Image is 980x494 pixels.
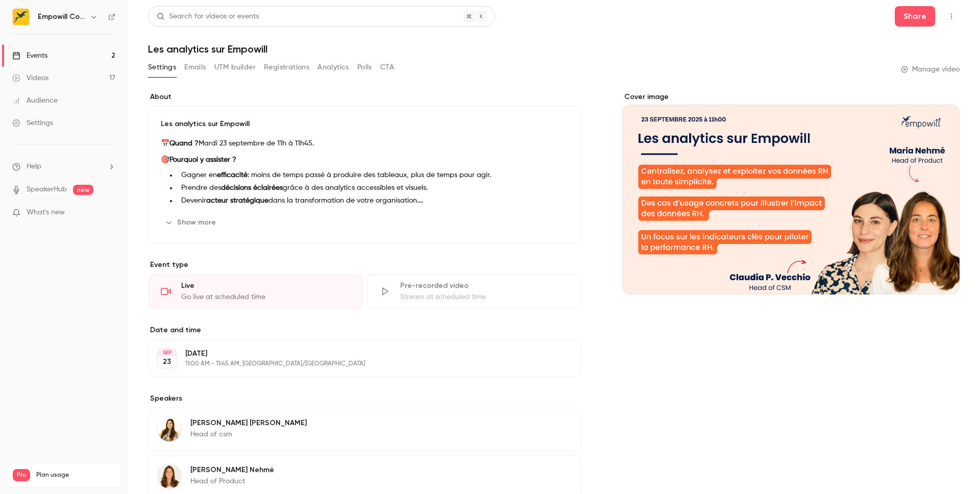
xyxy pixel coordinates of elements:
p: Head of csm [190,429,307,439]
label: Speakers [148,393,581,404]
p: [PERSON_NAME] [PERSON_NAME] [190,418,307,428]
div: LiveGo live at scheduled time [148,274,363,309]
button: Settings [148,59,176,76]
span: Plan usage [36,471,115,479]
li: Prendre des grâce à des analytics accessibles et visuels. [177,183,569,193]
label: About [148,92,581,102]
div: Search for videos or events [157,11,259,22]
div: Audience [12,95,58,106]
strong: décisions éclairées [221,184,283,191]
strong: acteur stratégique [206,197,268,204]
button: Share [895,6,935,27]
div: Pre-recorded videoStream at scheduled time [367,274,582,309]
button: Emails [184,59,206,76]
div: Live [181,281,350,291]
div: Stream at scheduled time [400,292,569,302]
button: Show more [161,214,222,231]
p: Les analytics sur Empowill [161,119,569,129]
li: help-dropdown-opener [12,161,115,172]
p: [PERSON_NAME] Nehmé [190,465,274,475]
strong: efficacité [217,171,248,179]
strong: Pourquoi y assister ? [169,156,236,163]
p: 11:00 AM - 11:45 AM, [GEOGRAPHIC_DATA]/[GEOGRAPHIC_DATA] [185,360,527,368]
p: [DATE] [185,349,527,359]
div: Videos [12,73,48,83]
div: SEP [158,349,176,356]
a: Manage video [901,64,960,75]
button: Registrations [264,59,309,76]
div: Events [12,51,47,61]
div: Claudia P. Vecchio[PERSON_NAME] [PERSON_NAME]Head of csm [148,408,581,451]
img: Maria Nehmé [157,464,182,488]
div: Pre-recorded video [400,281,569,291]
section: Cover image [622,92,960,294]
span: Pro [13,469,30,481]
button: Polls [357,59,372,76]
div: Settings [12,118,53,128]
div: Go live at scheduled time [181,292,350,302]
h6: Empowill Community [38,12,86,22]
span: What's new [27,207,65,218]
p: 🎯 [161,154,569,166]
button: CTA [380,59,394,76]
button: Analytics [317,59,349,76]
label: Cover image [622,92,960,102]
span: Help [27,161,41,172]
label: Date and time [148,325,581,335]
li: Devenir dans la transformation de votre organisation. [177,195,569,206]
iframe: Noticeable Trigger [103,208,115,217]
p: 23 [163,357,171,367]
span: new [73,185,93,195]
p: 📅 Mardi 23 septembre de 11h à 11h45. [161,137,569,150]
a: SpeakerHub [27,184,67,195]
p: Event type [148,260,581,270]
strong: Quand ? [169,140,199,147]
h1: Les analytics sur Empowill [148,43,960,55]
li: Gagner en : moins de temps passé à produire des tableaux, plus de temps pour agir. [177,170,569,181]
img: Empowill Community [13,9,29,25]
img: Claudia P. Vecchio [157,417,182,441]
button: UTM builder [214,59,256,76]
p: Head of Product [190,476,274,486]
